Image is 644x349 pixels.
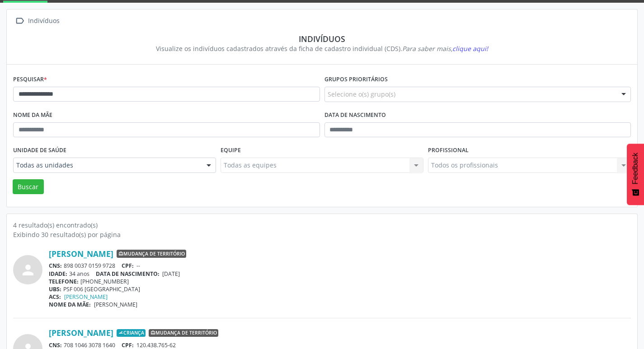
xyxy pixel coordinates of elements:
[324,108,386,122] label: Data de nascimento
[402,44,488,53] i: Para saber mais,
[428,144,469,158] label: Profissional
[49,328,113,338] a: [PERSON_NAME]
[49,249,113,259] a: [PERSON_NAME]
[13,230,631,239] div: Exibindo 30 resultado(s) por página
[13,14,61,28] a:  Indivíduos
[13,73,47,87] label: Pesquisar
[122,341,134,349] span: CPF:
[324,73,388,87] label: Grupos prioritários
[26,14,61,28] div: Indivíduos
[117,329,146,337] span: Criança
[49,262,631,270] div: 898 0037 0159 9728
[49,262,62,270] span: CNS:
[49,301,91,308] span: NOME DA MÃE:
[13,220,631,230] div: 4 resultado(s) encontrado(s)
[122,262,134,270] span: CPF:
[136,341,176,349] span: 120.438.765-62
[452,44,488,53] span: clique aqui!
[49,270,67,278] span: IDADE:
[64,293,108,301] a: [PERSON_NAME]
[627,144,644,205] button: Feedback - Mostrar pesquisa
[162,270,180,278] span: [DATE]
[49,293,61,301] span: ACS:
[149,329,218,337] span: Mudança de território
[13,179,44,195] button: Buscar
[49,278,79,285] span: TELEFONE:
[19,44,625,53] div: Visualize os indivíduos cadastrados através da ficha de cadastro individual (CDS).
[49,285,61,293] span: UBS:
[16,161,197,170] span: Todas as unidades
[20,262,36,278] i: person
[49,270,631,278] div: 34 anos
[631,153,639,184] span: Feedback
[49,278,631,285] div: [PHONE_NUMBER]
[136,262,140,270] span: --
[19,34,625,44] div: Indivíduos
[13,144,66,158] label: Unidade de saúde
[13,14,26,28] i: 
[49,341,631,349] div: 708 1046 3078 1640
[328,89,395,99] span: Selecione o(s) grupo(s)
[49,285,631,293] div: PSF 006 [GEOGRAPHIC_DATA]
[96,270,160,278] span: DATA DE NASCIMENTO:
[49,341,62,349] span: CNS:
[94,301,137,308] span: [PERSON_NAME]
[221,144,241,158] label: Equipe
[13,108,52,122] label: Nome da mãe
[117,250,186,258] span: Mudança de território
